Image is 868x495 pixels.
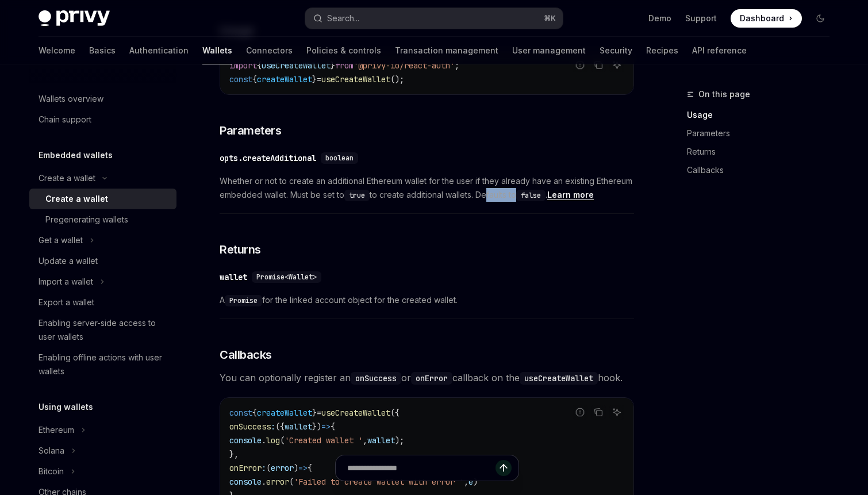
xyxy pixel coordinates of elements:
span: from [335,60,354,71]
a: Parameters [687,124,839,143]
span: wallet [285,421,312,432]
a: Wallets overview [29,89,176,109]
span: ); [395,435,404,446]
span: '@privy-io/react-auth' [354,60,455,71]
code: useCreateWallet [520,372,598,385]
a: Authentication [129,37,189,64]
a: API reference [692,37,747,64]
button: Toggle Get a wallet section [29,230,176,251]
code: onError [411,372,452,385]
div: Get a wallet [39,233,83,247]
span: { [257,60,262,71]
a: Pregenerating wallets [29,209,176,230]
span: { [331,421,335,432]
span: => [321,421,331,432]
button: Report incorrect code [573,57,587,72]
span: ⌘ K [544,14,556,23]
div: Update a wallet [39,254,98,268]
a: Support [685,13,717,24]
a: Welcome [39,37,75,64]
div: Solana [39,444,64,458]
button: Ask AI [609,57,624,72]
span: }) [312,421,321,432]
button: Open search [305,8,563,29]
span: } [312,74,317,85]
div: Create a wallet [39,171,95,185]
div: Ethereum [39,423,74,437]
a: Usage [687,106,839,124]
span: , [363,435,367,446]
code: onSuccess [351,372,401,385]
span: const [229,74,252,85]
span: Promise<Wallet> [256,273,317,282]
button: Copy the contents from the code block [591,57,606,72]
button: Copy the contents from the code block [591,405,606,420]
span: Whether or not to create an additional Ethereum wallet for the user if they already have an exist... [220,174,634,202]
span: useCreateWallet [262,60,331,71]
span: { [252,74,257,85]
a: Transaction management [395,37,498,64]
a: Enabling server-side access to user wallets [29,313,176,347]
span: Callbacks [220,347,272,363]
span: import [229,60,257,71]
span: } [331,60,335,71]
div: opts.createAdditional [220,152,316,164]
span: . [262,435,266,446]
a: Chain support [29,109,176,130]
a: Dashboard [731,9,802,28]
a: Returns [687,143,839,161]
span: Dashboard [740,13,784,24]
div: Import a wallet [39,275,93,289]
span: useCreateWallet [321,74,390,85]
span: = [317,74,321,85]
span: ({ [275,421,285,432]
button: Ask AI [609,405,624,420]
span: 'Created wallet ' [285,435,363,446]
div: Chain support [39,113,91,126]
div: Enabling server-side access to user wallets [39,316,170,344]
button: Toggle Ethereum section [29,420,176,440]
div: Bitcoin [39,465,64,478]
span: useCreateWallet [321,408,390,418]
a: Security [600,37,632,64]
span: Parameters [220,122,281,139]
span: Returns [220,241,261,258]
a: Learn more [547,190,594,200]
button: Toggle Solana section [29,440,176,461]
a: Export a wallet [29,292,176,313]
span: ({ [390,408,400,418]
div: Enabling offline actions with user wallets [39,351,170,378]
div: Export a wallet [39,296,94,309]
input: Ask a question... [347,455,496,481]
a: Connectors [246,37,293,64]
button: Send message [496,460,512,476]
span: }, [229,449,239,459]
img: dark logo [39,10,110,26]
span: On this page [698,87,750,101]
span: ( [280,435,285,446]
span: boolean [325,154,354,163]
span: (); [390,74,404,85]
span: console [229,435,262,446]
span: A for the linked account object for the created wallet. [220,293,634,307]
a: User management [512,37,586,64]
div: Pregenerating wallets [45,213,128,227]
span: log [266,435,280,446]
code: true [344,190,370,201]
a: Enabling offline actions with user wallets [29,347,176,382]
span: You can optionally register an or callback on the hook. [220,370,634,386]
a: Update a wallet [29,251,176,271]
div: Search... [327,11,359,25]
span: } [312,408,317,418]
span: ; [455,60,459,71]
button: Toggle dark mode [811,9,829,28]
div: Create a wallet [45,192,108,206]
span: = [317,408,321,418]
a: Basics [89,37,116,64]
h5: Using wallets [39,400,93,414]
span: createWallet [257,74,312,85]
code: Promise [225,295,262,306]
div: wallet [220,271,247,283]
span: : [271,421,275,432]
button: Toggle Create a wallet section [29,168,176,189]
